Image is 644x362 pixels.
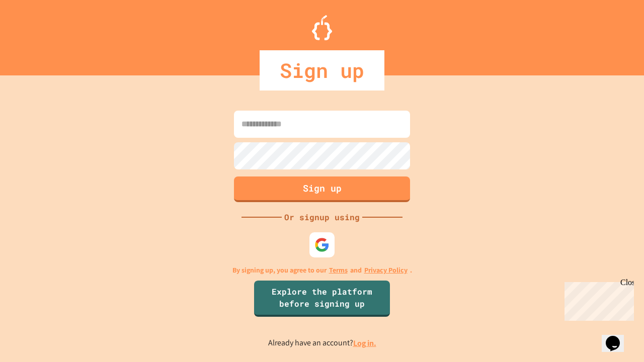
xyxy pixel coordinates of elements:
[364,265,408,276] a: Privacy Policy
[4,4,69,64] div: Chat with us now!Close
[232,265,412,276] p: By signing up, you agree to our and .
[260,50,384,90] div: Sign up
[329,265,348,276] a: Terms
[602,322,634,352] iframe: chat widget
[560,278,634,321] iframe: chat widget
[312,15,332,40] img: Logo.svg
[353,338,376,348] a: Log in.
[314,237,330,252] img: google-icon.svg
[234,176,410,202] button: Sign up
[282,211,362,223] div: Or signup using
[254,281,390,317] a: Explore the platform before signing up
[268,337,376,349] p: Already have an account?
